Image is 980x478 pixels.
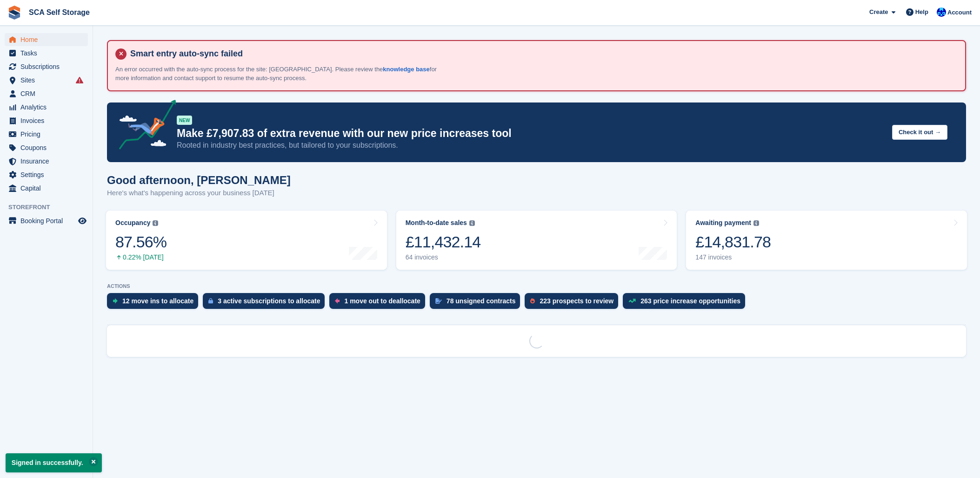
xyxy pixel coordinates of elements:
[623,293,750,314] a: 263 price increase opportunities
[208,298,213,304] img: active_subscription_to_allocate_icon-d502201f5373d7db506a760aba3b589e785aa758c864c3986d89f69b8ff3...
[8,203,93,212] span: Storefront
[20,114,76,127] span: Invoices
[106,211,387,270] a: Occupancy 87.56% 0.22% [DATE]
[7,6,21,20] img: stora-icon-8386f47178a22dfd0bd8f6a31ec36ba5ce8667c1dd55bd0f319d3a0aa187defe.svg
[5,101,88,114] a: menu
[177,127,885,140] p: Make £7,907.83 of extra revenue with our new price increases tool
[5,155,88,168] a: menu
[77,215,88,226] a: Preview store
[25,5,93,20] a: SCA Self Storage
[20,168,76,181] span: Settings
[20,47,76,60] span: Tasks
[540,297,613,305] div: 223 prospects to review
[695,219,751,227] div: Awaiting payment
[20,101,76,114] span: Analytics
[435,298,442,304] img: contract_signature_icon-13c848040528278c33f63329250d36e43548de30e8caae1d1a13099fd9432cc5.svg
[695,232,771,252] div: £14,831.78
[628,299,636,303] img: price_increase_opportunities-93ffe204e8149a01c8c9dc8f82e8f89637d9d84a8eef4429ea346261dce0b2c0.svg
[344,297,420,305] div: 1 move out to deallocate
[5,141,88,154] a: menu
[177,140,885,150] p: Rooted in industry best practices, but tailored to your subscriptions.
[20,60,76,73] span: Subscriptions
[115,253,167,261] div: 0.22% [DATE]
[115,65,441,83] p: An error occurred with the auto-sync process for the site: [GEOGRAPHIC_DATA]. Please review the f...
[869,7,888,17] span: Create
[329,293,429,314] a: 1 move out to deallocate
[20,182,76,195] span: Capital
[5,33,88,46] a: menu
[406,253,481,261] div: 64 invoices
[20,33,76,46] span: Home
[115,219,150,227] div: Occupancy
[686,211,967,270] a: Awaiting payment £14,831.78 147 invoices
[20,87,76,100] span: CRM
[695,253,771,261] div: 147 invoices
[753,220,759,226] img: icon-info-grey-7440780725fd019a000dd9b08b2336e03edf1995a4989e88bcd33f0948082b44.svg
[5,47,88,60] a: menu
[5,74,88,87] a: menu
[5,182,88,195] a: menu
[530,298,535,304] img: prospect-51fa495bee0391a8d652442698ab0144808aea92771e9ea1ae160a38d050c398.svg
[892,125,947,140] button: Check it out →
[5,87,88,100] a: menu
[335,298,340,304] img: move_outs_to_deallocate_icon-f764333ba52eb49d3ac5e1228854f67142a1ed5810a6f6cc68b1a99e826820c5.svg
[915,7,928,17] span: Help
[20,141,76,154] span: Coupons
[406,232,481,252] div: £11,432.14
[122,297,193,305] div: 12 move ins to allocate
[113,298,118,304] img: move_ins_to_allocate_icon-fdf77a2bb77ea45bf5b3d319d69a93e2d87916cf1d5bf7949dd705db3b84f3ca.svg
[430,293,525,314] a: 78 unsigned contracts
[218,297,320,305] div: 3 active subscriptions to allocate
[396,211,677,270] a: Month-to-date sales £11,432.14 64 invoices
[107,283,966,289] p: ACTIONS
[107,174,291,186] h1: Good afternoon, [PERSON_NAME]
[177,116,192,125] div: NEW
[20,155,76,168] span: Insurance
[6,453,102,472] p: Signed in successfully.
[127,48,958,59] h4: Smart entry auto-sync failed
[640,297,740,305] div: 263 price increase opportunities
[469,220,475,226] img: icon-info-grey-7440780725fd019a000dd9b08b2336e03edf1995a4989e88bcd33f0948082b44.svg
[525,293,623,314] a: 223 prospects to review
[107,188,291,198] p: Here's what's happening across your business [DATE]
[20,74,76,87] span: Sites
[406,219,467,227] div: Month-to-date sales
[107,293,203,314] a: 12 move ins to allocate
[947,8,972,17] span: Account
[20,214,76,227] span: Booking Portal
[111,100,176,153] img: price-adjustments-announcement-icon-8257ccfd72463d97f412b2fc003d46551f7dbcb40ab6d574587a9cd5c0d94...
[5,114,88,127] a: menu
[115,232,167,252] div: 87.56%
[447,297,516,305] div: 78 unsigned contracts
[937,7,946,17] img: Kelly Neesham
[383,66,429,73] a: knowledge base
[203,293,329,314] a: 3 active subscriptions to allocate
[76,76,83,84] i: Smart entry sync failures have occurred
[153,220,158,226] img: icon-info-grey-7440780725fd019a000dd9b08b2336e03edf1995a4989e88bcd33f0948082b44.svg
[5,214,88,227] a: menu
[20,128,76,141] span: Pricing
[5,60,88,73] a: menu
[5,128,88,141] a: menu
[5,168,88,181] a: menu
